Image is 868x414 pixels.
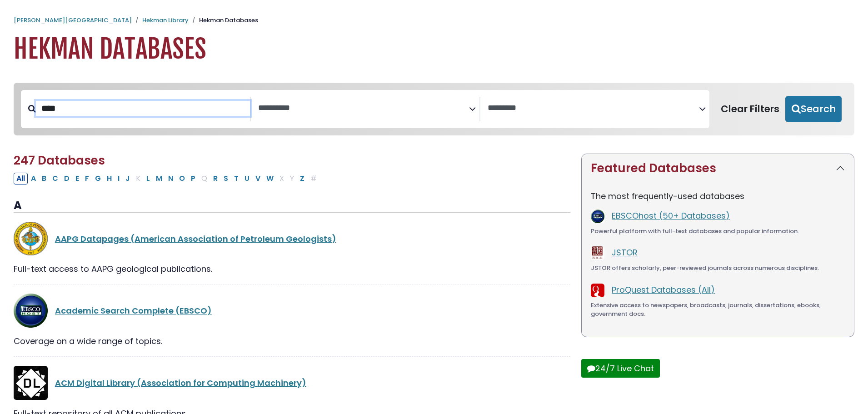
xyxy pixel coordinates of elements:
button: Filter Results D [61,173,72,185]
span: 247 Databases [14,152,105,169]
button: Filter Results I [115,173,122,185]
button: Filter Results G [92,173,104,185]
div: Extensive access to newspapers, broadcasts, journals, dissertations, ebooks, government docs. [591,301,845,319]
nav: Search filters [14,83,854,135]
button: Filter Results P [188,173,198,185]
div: Alpha-list to filter by first letter of database name [14,172,320,184]
li: Hekman Databases [189,16,258,25]
button: Submit for Search Results [785,96,842,122]
button: Clear Filters [715,96,785,122]
button: Filter Results F [82,173,92,185]
button: Filter Results N [165,173,176,185]
div: JSTOR offers scholarly, peer-reviewed journals across numerous disciplines. [591,264,845,273]
button: Filter Results L [144,173,153,185]
button: Filter Results T [231,173,241,185]
a: [PERSON_NAME][GEOGRAPHIC_DATA] [14,16,132,25]
button: Filter Results S [221,173,231,185]
div: Full-text access to AAPG geological publications. [14,263,570,275]
button: Filter Results B [39,173,49,185]
a: ACM Digital Library (Association for Computing Machinery) [55,377,306,389]
button: Featured Databases [582,154,854,183]
button: Filter Results C [50,173,61,185]
button: Filter Results H [104,173,115,185]
p: The most frequently-used databases [591,190,845,202]
button: Filter Results J [123,173,133,185]
textarea: Search [488,104,699,113]
h3: A [14,199,570,213]
button: Filter Results V [253,173,263,185]
button: Filter Results Z [297,173,307,185]
button: Filter Results O [176,173,188,185]
a: ProQuest Databases (All) [612,284,715,295]
button: Filter Results A [28,173,39,185]
div: Coverage on a wide range of topics. [14,335,570,347]
h1: Hekman Databases [14,34,854,65]
button: Filter Results W [264,173,276,185]
a: Academic Search Complete (EBSCO) [55,305,212,316]
textarea: Search [258,104,469,113]
div: Powerful platform with full-text databases and popular information. [591,227,845,236]
a: EBSCOhost (50+ Databases) [612,210,730,221]
button: Filter Results U [242,173,252,185]
a: AAPG Datapages (American Association of Petroleum Geologists) [55,233,336,244]
input: Search database by title or keyword [36,101,250,116]
a: JSTOR [612,247,638,258]
button: All [14,173,28,185]
button: Filter Results M [153,173,165,185]
nav: breadcrumb [14,16,854,25]
button: Filter Results R [210,173,220,185]
a: Hekman Library [142,16,189,25]
button: Filter Results E [73,173,82,185]
button: 24/7 Live Chat [581,359,660,378]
